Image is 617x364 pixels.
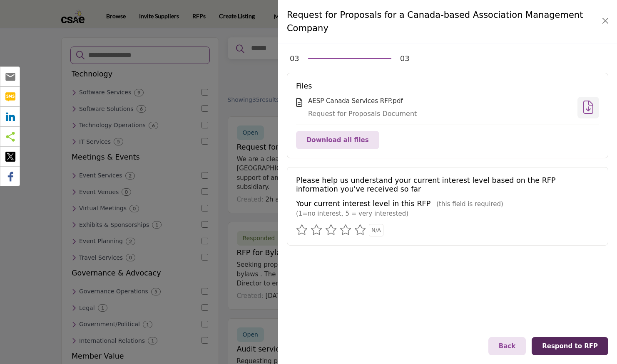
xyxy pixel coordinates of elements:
h5: Your current interest level in this RFP [296,199,430,208]
span: N/A [371,227,381,233]
div: 03 [400,53,410,64]
h4: Request for Proposals for a Canada-based Association Management Company [287,9,600,35]
h5: Files [296,82,599,91]
span: Respond to RFP [542,342,598,350]
span: Back [499,342,515,350]
span: (1=no interest, 5 = very interested) [296,210,408,217]
button: Back [488,337,526,356]
div: AESP Canada Services RFP.pdf [308,96,572,106]
button: Download all files [296,131,379,150]
button: Respond to RFP [532,337,608,356]
span: Request for Proposals Document [308,110,417,118]
span: Download all files [306,136,369,144]
h5: Please help us understand your current interest level based on the RFP information you've receive... [296,176,599,194]
span: (this field is required) [436,200,503,208]
div: 03 [290,53,299,64]
button: Close [600,15,611,27]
